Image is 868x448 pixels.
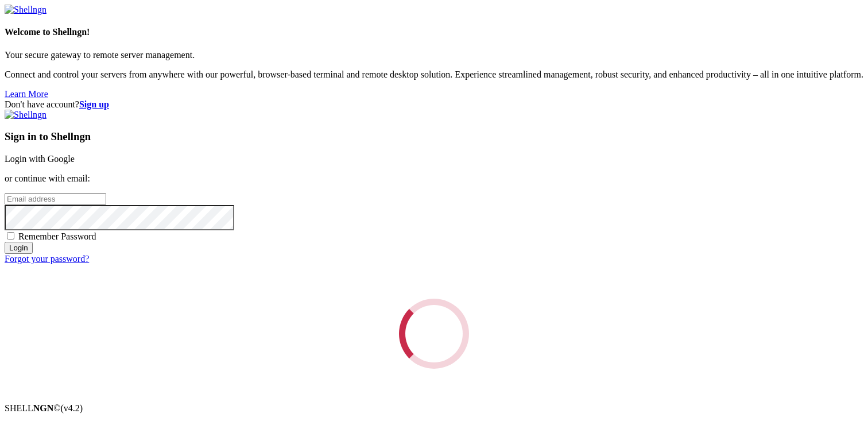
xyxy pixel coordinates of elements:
[5,27,863,37] h4: Welcome to Shellngn!
[5,99,863,110] div: Don't have account?
[5,110,46,120] img: Shellngn
[5,242,33,254] input: Login
[61,403,83,413] span: 4.2.0
[5,173,863,184] p: or continue with email:
[393,293,475,375] div: Loading...
[5,254,89,264] a: Forgot your password?
[5,193,106,205] input: Email address
[5,154,75,164] a: Login with Google
[5,69,863,80] p: Connect and control your servers from anywhere with our powerful, browser-based terminal and remo...
[18,231,96,241] span: Remember Password
[5,403,83,413] span: SHELL ©
[5,5,46,15] img: Shellngn
[33,403,54,413] b: NGN
[5,130,863,143] h3: Sign in to Shellngn
[5,50,863,60] p: Your secure gateway to remote server management.
[5,89,48,99] a: Learn More
[7,232,14,240] input: Remember Password
[79,99,109,109] a: Sign up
